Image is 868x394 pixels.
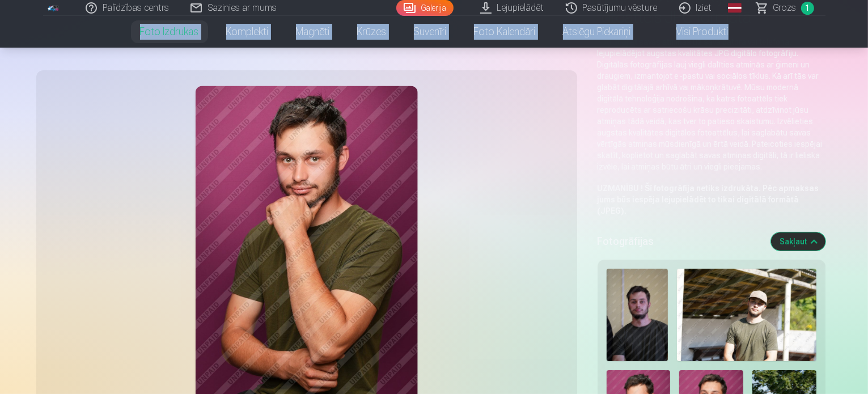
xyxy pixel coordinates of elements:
[282,16,344,48] a: Magnēti
[801,2,814,15] span: 1
[400,16,460,48] a: Suvenīri
[645,16,742,48] a: Visi produkti
[773,1,797,15] span: Grozs
[598,234,762,249] h5: Fotogrāfijas
[771,232,825,251] button: Sakļaut
[598,184,643,193] strong: UZMANĪBU !
[213,16,282,48] a: Komplekti
[126,16,213,48] a: Foto izdrukas
[598,36,825,172] p: Saglabājiet savas atmiņas uz sava datora vai telefona, lejupielādējot augstas kvalitātes JPG digi...
[460,16,549,48] a: Foto kalendāri
[344,16,400,48] a: Krūzes
[598,184,819,215] strong: Šī fotogrāfija netiks izdrukāta. Pēc apmaksas jums būs iespēja lejupielādēt to tikai digitālā for...
[48,5,60,11] img: /fa1
[549,16,645,48] a: Atslēgu piekariņi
